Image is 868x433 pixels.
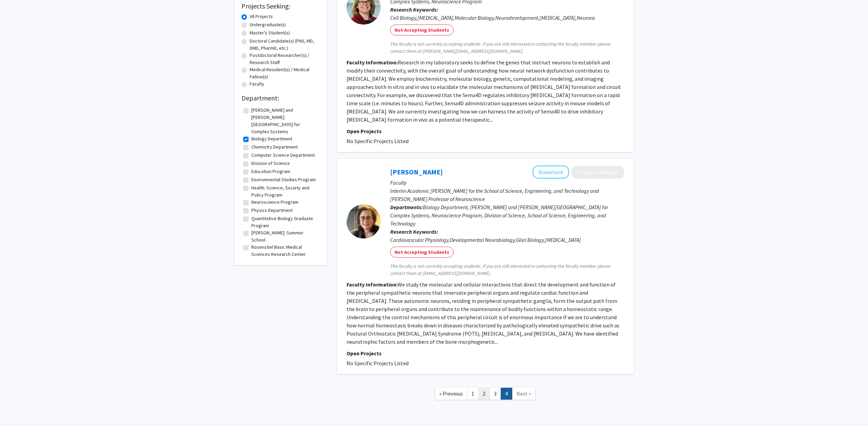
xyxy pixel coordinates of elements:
mat-chip: Not Accepting Students [390,25,454,35]
span: This faculty is not currently accepting students. If you are still interested in contacting this ... [390,41,624,55]
a: 1 [467,388,479,400]
p: Interim Academic [PERSON_NAME] for the School of Science, Engineering, and Technology and [PERSON... [390,187,624,203]
label: Undergraduate(s) [250,21,286,28]
label: All Projects [250,13,273,20]
label: Division of Science [251,160,290,167]
iframe: Chat [5,402,29,428]
a: 4 [501,388,512,400]
label: Doctoral Candidate(s) (PhD, MD, DMD, PharmD, etc.) [250,37,320,52]
b: Departments: [390,204,423,211]
p: Faculty [390,179,624,187]
label: [PERSON_NAME]: Summer School [251,229,318,244]
div: Cardiovascular Physiology,Developmental Neurobiology,Glial Biology,[MEDICAL_DATA] [390,236,624,244]
span: No Specific Projects Listed [347,360,409,367]
button: Compose Request to Susan Birren [572,166,624,179]
label: [PERSON_NAME] and [PERSON_NAME][GEOGRAPHIC_DATA] for Complex Systems [251,107,318,135]
nav: Page navigation [337,381,634,408]
label: Postdoctoral Researcher(s) / Research Staff [250,52,320,66]
fg-read-more: Research in my laboratory seeks to define the genes that instruct neurons to establish and modify... [347,59,621,123]
b: Research Keywords: [390,6,438,13]
a: Previous [435,388,467,400]
label: Master's Student(s) [250,29,290,36]
h2: Department: [241,94,320,102]
label: Chemistry Department [251,143,298,151]
label: Faculty [250,80,264,88]
div: Cell Biology,[MEDICAL_DATA],Molecular Biology,Neurodevelopment,[MEDICAL_DATA],Neurons [390,14,624,22]
h2: Projects Seeking: [241,2,320,10]
label: School of Science, Engineering, and Technology [251,258,318,272]
b: Research Keywords: [390,228,438,235]
a: 2 [478,388,490,400]
mat-chip: Not Accepting Students [390,247,454,258]
span: Next » [516,390,531,397]
a: 3 [489,388,501,400]
b: Faculty Information: [347,59,398,66]
label: Quantitative Biology Graduate Program [251,215,318,229]
label: Physics Department [251,207,293,214]
span: « Previous [439,390,463,397]
button: Add Susan Birren to Bookmarks [533,166,569,179]
label: Computer Science Department [251,152,315,159]
p: Open Projects [347,349,624,357]
b: Faculty Information: [347,281,398,288]
label: Environmental Studies Program [251,176,316,183]
label: Education Program [251,168,290,175]
a: Next Page [512,388,535,400]
a: [PERSON_NAME] [390,168,443,176]
fg-read-more: We study the molecular and cellular interactions that direct the development and function of the ... [347,281,619,345]
p: Open Projects [347,127,624,135]
span: This faculty is not currently accepting students. If you are still interested in contacting this ... [390,263,624,277]
label: Neuroscience Program [251,199,298,206]
span: Biology Department, [PERSON_NAME] and [PERSON_NAME][GEOGRAPHIC_DATA] for Complex Systems, Neurosc... [390,204,608,227]
label: Rosenstiel Basic Medical Sciences Research Center [251,244,318,258]
span: No Specific Projects Listed [347,138,409,144]
label: Medical Resident(s) / Medical Fellow(s) [250,66,320,80]
label: Biology Department [251,135,292,142]
label: Health: Science, Society and Policy Program [251,184,318,199]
